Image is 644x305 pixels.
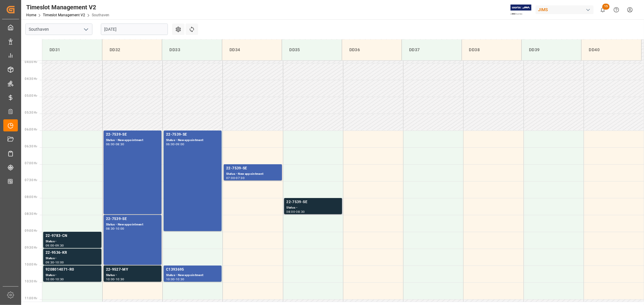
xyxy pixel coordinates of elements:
div: Status - New appointment [226,171,279,177]
div: Status - New appointment [166,273,219,278]
div: - [235,177,236,179]
div: 08:30 [106,227,115,230]
div: 06:00 [106,143,115,146]
div: - [115,278,116,281]
div: 22-9527-MY [106,267,159,273]
button: open menu [81,25,90,34]
span: 10:00 Hr [25,263,37,266]
div: DD37 [407,44,457,55]
div: Status - [46,239,99,244]
div: 22-7539-SE [287,199,340,205]
span: 05:00 Hr [25,94,37,97]
span: 10:30 Hr [25,280,37,283]
div: Status - [106,273,159,278]
div: DD34 [227,44,277,55]
div: 22-7539-SE [106,132,159,138]
div: JIMS [536,5,594,14]
input: MM-DD-YYYY [101,24,168,35]
div: 07:00 [226,177,235,179]
span: 09:00 Hr [25,229,37,232]
div: - [115,143,116,146]
span: 06:30 Hr [25,145,37,148]
span: 11:00 Hr [25,297,37,300]
div: DD40 [586,44,636,55]
div: 08:30 [116,143,124,146]
div: 07:30 [236,177,245,179]
div: 06:00 [166,143,175,146]
div: - [115,227,116,230]
div: 10:30 [176,278,184,281]
span: 07:30 Hr [25,178,37,182]
div: Status - [287,205,340,210]
div: 09:00 [176,143,184,146]
div: 08:30 [296,210,305,213]
a: Home [26,13,36,17]
div: 10:00 [55,261,64,264]
div: Status - [46,273,99,278]
span: 09:30 Hr [25,246,37,249]
button: Help Center [610,3,623,17]
div: 08:00 [287,210,295,213]
div: DD38 [467,44,517,55]
button: show 15 new notifications [596,3,610,17]
div: - [295,210,296,213]
div: 10:00 [106,278,115,281]
div: DD36 [347,44,397,55]
div: Timeslot Management V2 [26,3,109,12]
div: Status - New appointment [106,138,159,143]
div: Status - New appointment [166,138,219,143]
div: - [175,278,176,281]
div: 10:30 [55,278,64,281]
button: JIMS [536,4,596,15]
span: 07:00 Hr [25,162,37,165]
span: 05:30 Hr [25,111,37,114]
div: 09:30 [46,261,54,264]
span: 15 [602,4,610,10]
div: 10:30 [116,278,124,281]
span: 08:30 Hr [25,212,37,215]
span: 08:00 Hr [25,195,37,199]
div: C1393695 [166,267,219,273]
span: 04:30 Hr [25,77,37,80]
div: 10:00 [116,227,124,230]
span: 04:00 Hr [25,60,37,64]
div: DD33 [167,44,217,55]
div: 9208014071-R0 [46,267,99,273]
div: 09:00 [46,244,54,247]
div: 10:00 [46,278,54,281]
div: 09:30 [55,244,64,247]
div: 22-7539-SE [166,132,219,138]
div: - [175,143,176,146]
img: Exertis%20JAM%20-%20Email%20Logo.jpg_1722504956.jpg [511,5,531,15]
a: Timeslot Management V2 [43,13,85,17]
div: DD32 [107,44,157,55]
div: 22-7539-SE [226,165,279,171]
div: DD39 [527,44,576,55]
div: 22-9536-KR [46,250,99,256]
div: 22-9783-CN [46,233,99,239]
div: Status - [46,256,99,261]
div: 10:00 [166,278,175,281]
span: 06:00 Hr [25,128,37,131]
div: Status - New appointment [106,222,159,227]
div: DD31 [47,44,97,55]
div: DD35 [287,44,337,55]
input: Type to search/select [25,24,92,35]
div: 22-7539-SE [106,216,159,222]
